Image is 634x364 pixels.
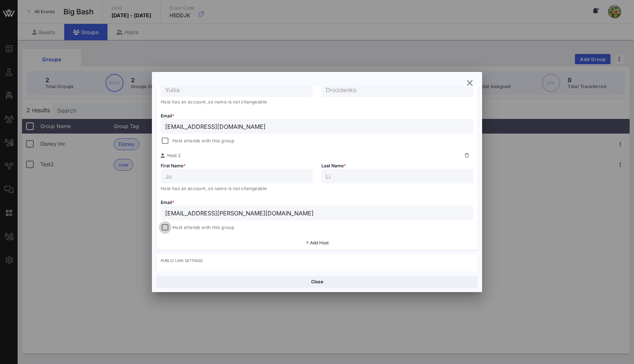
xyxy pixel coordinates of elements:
span: Email [161,113,174,119]
span: Host has an account, so name is not changeable [161,186,267,191]
span: Host 2 [167,153,181,158]
span: Add Host [310,240,329,245]
span: Email [161,200,174,205]
span: Host attends with this group [172,137,234,145]
div: Public Link Settings [161,258,473,263]
span: Enable Public Registration [171,271,225,278]
span: Last Name [321,163,346,168]
button: Close [156,276,478,288]
span: First Name [161,163,186,168]
span: Host has an account, so name is not changeable [161,99,267,105]
span: Host attends with this group [172,224,234,231]
button: Add Host [306,241,329,245]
